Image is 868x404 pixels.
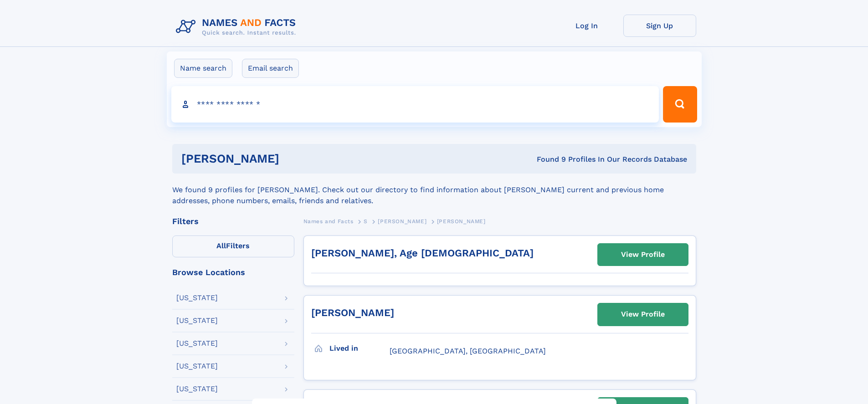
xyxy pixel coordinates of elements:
[598,303,688,325] a: View Profile
[598,244,688,266] a: View Profile
[663,86,697,123] button: Search Button
[408,154,687,164] div: Found 9 Profiles In Our Records Database
[172,174,696,206] div: We found 9 profiles for [PERSON_NAME]. Check out our directory to find information about [PERSON_...
[171,86,659,123] input: search input
[176,385,218,393] div: [US_STATE]
[621,304,665,325] div: View Profile
[311,247,534,259] a: [PERSON_NAME], Age [DEMOGRAPHIC_DATA]
[176,340,218,347] div: [US_STATE]
[172,268,294,276] div: Browse Locations
[176,363,218,370] div: [US_STATE]
[303,215,354,227] a: Names and Facts
[172,235,294,257] label: Filters
[172,217,294,225] div: Filters
[181,153,408,164] h1: [PERSON_NAME]
[437,218,486,225] span: [PERSON_NAME]
[378,215,426,227] a: [PERSON_NAME]
[364,218,368,225] span: S
[621,244,665,265] div: View Profile
[329,341,390,356] h3: Lived in
[378,218,426,225] span: [PERSON_NAME]
[364,215,368,227] a: S
[176,294,218,302] div: [US_STATE]
[174,59,232,78] label: Name search
[176,317,218,324] div: [US_STATE]
[216,241,226,250] span: All
[172,15,303,39] img: Logo Names and Facts
[242,59,299,78] label: Email search
[390,347,546,355] span: [GEOGRAPHIC_DATA], [GEOGRAPHIC_DATA]
[623,15,696,37] a: Sign Up
[311,307,394,318] a: [PERSON_NAME]
[550,15,623,37] a: Log In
